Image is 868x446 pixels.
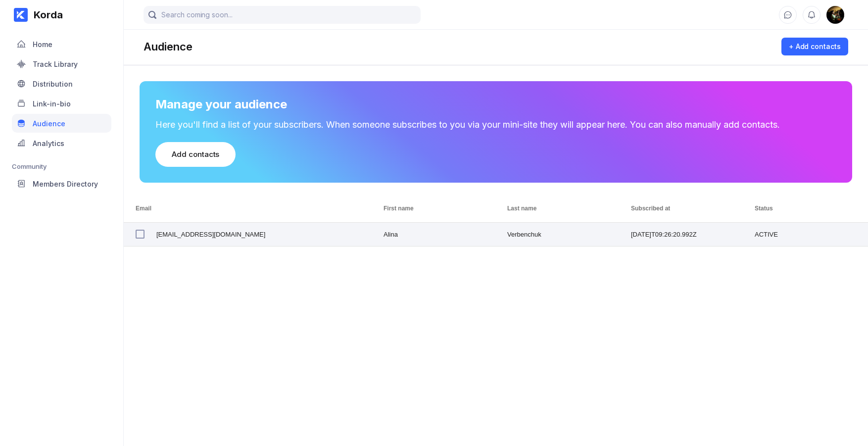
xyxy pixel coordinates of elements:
[33,40,52,49] div: Home
[33,80,73,88] div: Distribution
[33,139,64,148] div: Analytics
[372,223,495,246] div: Alina
[33,180,98,188] div: Members Directory
[144,6,421,24] input: Search coming soon...
[144,40,193,53] div: Audience
[12,162,111,170] div: Community
[33,99,71,108] div: Link-in-bio
[781,38,848,55] button: + Add contacts
[12,35,111,54] a: Home
[33,60,78,68] div: Track Library
[631,205,670,212] span: Subscribed at
[743,223,868,246] div: ACTIVE
[495,223,619,246] div: Verbenchuk
[619,223,743,246] div: [DATE]T09:26:20.992Z
[136,205,151,212] span: Email
[507,205,536,212] span: Last name
[826,6,844,24] div: Jeremy Beggs
[172,149,219,159] div: Add contacts
[12,54,111,74] a: Track Library
[155,97,836,111] div: Manage your audience
[12,114,111,134] a: Audience
[12,74,111,94] a: Distribution
[12,94,111,114] a: Link-in-bio
[156,223,265,246] span: [EMAIL_ADDRESS][DOMAIN_NAME]
[33,119,65,128] div: Audience
[12,174,111,194] a: Members Directory
[155,119,836,130] div: Here you'll find a list of your subscribers. When someone subscribes to you via your mini-site th...
[826,6,844,24] img: 160x160
[28,9,63,21] div: Korda
[755,205,773,212] span: Status
[789,42,841,51] div: + Add contacts
[12,134,111,153] a: Analytics
[155,142,236,167] button: Add contacts
[384,205,414,212] span: First name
